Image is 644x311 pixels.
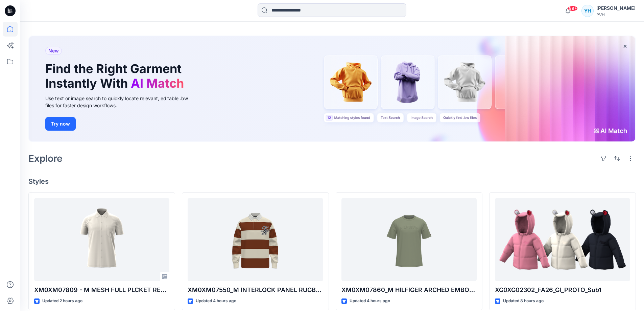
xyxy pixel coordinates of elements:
p: Updated 4 hours ago [196,297,236,305]
div: [PERSON_NAME] [596,4,636,12]
div: PVH [596,12,636,17]
div: YH [581,5,594,17]
p: Updated 8 hours ago [503,297,544,305]
span: 99+ [568,6,578,11]
h1: Find the Right Garment Instantly With [45,62,187,91]
h2: Explore [28,153,63,164]
span: New [48,47,59,55]
a: XM0XM07860_M HILFIGER ARCHED EMBOSSED TEE [341,198,477,282]
a: XM0XM07550_M INTERLOCK PANEL RUGBY POLO [188,198,323,282]
h4: Styles [28,177,636,185]
p: XG0XG02302_FA26_GI_PROTO_Sub1 [495,285,630,295]
a: XG0XG02302_FA26_GI_PROTO_Sub1 [495,198,630,282]
a: XM0XM07809 - M MESH FULL PLCKET REG POLO_fit [34,198,169,282]
p: XM0XM07809 - M MESH FULL PLCKET REG POLO_fit [34,285,169,295]
p: XM0XM07860_M HILFIGER ARCHED EMBOSSED TEE [341,285,477,295]
p: XM0XM07550_M INTERLOCK PANEL RUGBY POLO [188,285,323,295]
div: Use text or image search to quickly locate relevant, editable .bw files for faster design workflows. [45,95,197,109]
button: Try now [45,117,76,131]
span: AI Match [131,76,184,91]
p: Updated 2 hours ago [42,297,82,305]
p: Updated 4 hours ago [350,297,390,305]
